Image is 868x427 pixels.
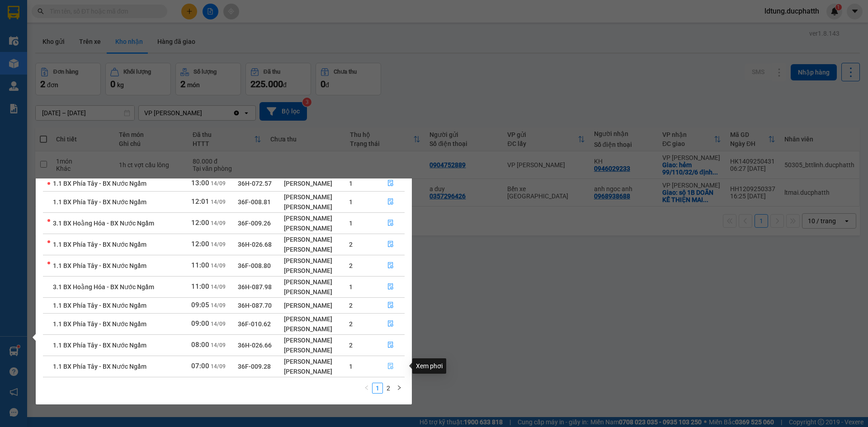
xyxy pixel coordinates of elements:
span: 14/09 [211,363,226,370]
span: 14/09 [211,342,226,348]
div: [PERSON_NAME] [284,223,348,233]
span: 1 [349,363,353,370]
span: file-done [387,302,394,309]
span: 1.1 BX Phía Tây - BX Nước Ngầm [53,241,146,248]
span: left [364,385,369,390]
button: file-done [377,317,405,331]
span: file-done [387,241,394,248]
span: file-done [387,283,394,291]
span: 2 [349,262,353,269]
button: file-done [377,176,405,191]
div: [PERSON_NAME] [284,366,348,376]
div: [PERSON_NAME] [284,324,348,334]
div: [PERSON_NAME] [284,287,348,297]
span: 1.1 BX Phía Tây - BX Nước Ngầm [53,262,146,269]
div: Xem phơi [412,358,446,374]
span: 14/09 [211,321,226,327]
span: 2 [349,342,353,349]
button: file-done [377,280,405,294]
span: 36F-010.62 [238,320,271,328]
span: 2 [349,320,353,328]
span: 13:00 [191,179,209,187]
span: 36H-026.66 [238,342,272,349]
button: file-done [377,298,405,313]
span: 12:00 [191,219,209,227]
li: Next Page [394,383,405,394]
span: file-done [387,363,394,370]
span: 12:00 [191,240,209,248]
span: 14/09 [211,180,226,187]
li: 2 [383,383,394,394]
div: [PERSON_NAME] [284,192,348,202]
span: 1 [349,220,353,227]
span: 36F-008.80 [238,262,271,269]
div: [PERSON_NAME] [284,266,348,276]
button: file-done [377,338,405,352]
button: right [394,383,405,394]
span: 14/09 [211,220,226,226]
span: 36H-087.98 [238,283,272,291]
div: [PERSON_NAME] [284,178,348,188]
button: left [361,383,372,394]
button: file-done [377,359,405,374]
span: 36H-026.68 [238,241,272,248]
button: file-done [377,258,405,273]
div: [PERSON_NAME] [284,335,348,345]
span: 1.1 BX Phía Tây - BX Nước Ngầm [53,342,146,349]
span: 09:00 [191,319,209,328]
div: [PERSON_NAME] [284,345,348,355]
span: file-done [387,342,394,349]
div: [PERSON_NAME] [284,256,348,266]
span: 1.1 BX Phía Tây - BX Nước Ngầm [53,302,146,309]
span: 2 [349,302,353,309]
span: 36F-009.28 [238,363,271,370]
span: 36F-008.81 [238,198,271,206]
span: 3.1 BX Hoằng Hóa - BX Nước Ngầm [53,283,154,291]
span: 1 [349,283,353,291]
span: 3.1 BX Hoằng Hóa - BX Nước Ngầm [53,220,154,227]
span: right [396,385,402,390]
li: Previous Page [361,383,372,394]
div: [PERSON_NAME] [284,213,348,223]
span: 14/09 [211,302,226,309]
span: file-done [387,262,394,269]
span: 36F-009.26 [238,220,271,227]
span: file-done [387,220,394,227]
span: 1.1 BX Phía Tây - BX Nước Ngầm [53,198,146,206]
div: [PERSON_NAME] [284,244,348,254]
div: [PERSON_NAME] [284,357,348,366]
span: 1.1 BX Phía Tây - BX Nước Ngầm [53,320,146,328]
span: file-done [387,198,394,206]
a: 1 [373,383,382,393]
span: 14/09 [211,263,226,269]
div: [PERSON_NAME] [284,277,348,287]
span: 07:00 [191,362,209,370]
span: 1 [349,198,353,206]
span: file-done [387,320,394,328]
div: [PERSON_NAME] [284,235,348,244]
div: [PERSON_NAME] [284,314,348,324]
div: [PERSON_NAME] [284,300,348,310]
button: file-done [377,195,405,209]
span: 1 [349,180,353,187]
li: 1 [372,383,383,394]
button: file-done [377,237,405,252]
span: 09:05 [191,301,209,309]
span: 36H-072.57 [238,180,272,187]
span: 12:01 [191,197,209,206]
span: 14/09 [211,284,226,290]
span: 36H-087.70 [238,302,272,309]
span: 1.1 BX Phía Tây - BX Nước Ngầm [53,180,146,187]
span: 11:00 [191,261,209,269]
div: [PERSON_NAME] [284,202,348,212]
button: file-done [377,216,405,230]
span: 14/09 [211,199,226,205]
span: 1.1 BX Phía Tây - BX Nước Ngầm [53,363,146,370]
span: 2 [349,241,353,248]
span: 11:00 [191,282,209,291]
span: file-done [387,180,394,187]
span: 08:00 [191,341,209,349]
a: 2 [383,383,393,393]
span: 14/09 [211,241,226,248]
